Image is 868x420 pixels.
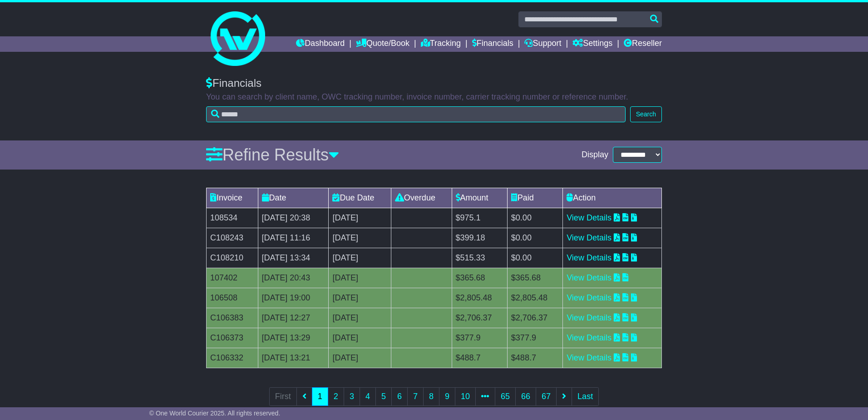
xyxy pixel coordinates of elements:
a: View Details [567,273,612,282]
td: $2,706.37 [507,308,562,328]
a: Refine Results [206,145,339,164]
td: [DATE] 20:38 [258,208,329,228]
a: Tracking [421,36,461,52]
a: Reseller [624,36,662,52]
td: $377.9 [507,328,562,348]
a: View Details [567,353,612,362]
td: [DATE] [329,308,391,328]
td: $488.7 [452,348,507,368]
a: View Details [567,313,612,322]
a: 66 [515,387,536,406]
td: $399.18 [452,228,507,248]
a: 1 [312,387,328,406]
td: [DATE] [329,348,391,368]
td: [DATE] 13:29 [258,328,329,348]
a: Dashboard [296,36,345,52]
a: 9 [439,387,455,406]
td: $975.1 [452,208,507,228]
a: Quote/Book [356,36,409,52]
a: Support [524,36,561,52]
a: 2 [328,387,344,406]
td: C106332 [207,348,258,368]
a: 4 [360,387,376,406]
td: $2,706.37 [452,308,507,328]
td: $0.00 [507,208,562,228]
td: [DATE] [329,208,391,228]
td: $488.7 [507,348,562,368]
td: Invoice [207,188,258,208]
td: Overdue [391,188,452,208]
td: [DATE] [329,248,391,268]
a: 8 [423,387,439,406]
td: 108534 [207,208,258,228]
td: [DATE] 13:21 [258,348,329,368]
td: C108210 [207,248,258,268]
td: [DATE] 19:00 [258,288,329,308]
a: Settings [572,36,612,52]
span: © One World Courier 2025. All rights reserved. [149,410,281,417]
a: View Details [567,293,612,302]
td: [DATE] 13:34 [258,248,329,268]
a: 3 [344,387,360,406]
a: 5 [375,387,392,406]
td: $0.00 [507,248,562,268]
td: C106383 [207,308,258,328]
td: $515.33 [452,248,507,268]
td: [DATE] 11:16 [258,228,329,248]
a: View Details [567,213,612,222]
td: [DATE] [329,288,391,308]
a: Last [572,387,599,406]
td: Due Date [329,188,391,208]
td: 106508 [207,288,258,308]
div: Financials [206,77,662,90]
a: Financials [472,36,513,52]
a: 67 [536,387,557,406]
a: View Details [567,333,612,342]
td: 107402 [207,268,258,288]
td: $365.68 [452,268,507,288]
a: 65 [495,387,516,406]
a: 10 [455,387,476,406]
a: 7 [407,387,424,406]
span: Display [582,150,608,160]
td: Amount [452,188,507,208]
td: C108243 [207,228,258,248]
td: [DATE] [329,328,391,348]
button: Search [630,106,662,122]
td: C106373 [207,328,258,348]
a: View Details [567,233,612,242]
a: 6 [391,387,408,406]
td: Action [563,188,662,208]
p: You can search by client name, OWC tracking number, invoice number, carrier tracking number or re... [206,92,662,102]
td: [DATE] [329,268,391,288]
td: [DATE] 12:27 [258,308,329,328]
td: [DATE] [329,228,391,248]
td: $2,805.48 [507,288,562,308]
td: $2,805.48 [452,288,507,308]
a: View Details [567,253,612,262]
td: $0.00 [507,228,562,248]
td: Date [258,188,329,208]
td: [DATE] 20:43 [258,268,329,288]
td: Paid [507,188,562,208]
td: $377.9 [452,328,507,348]
td: $365.68 [507,268,562,288]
